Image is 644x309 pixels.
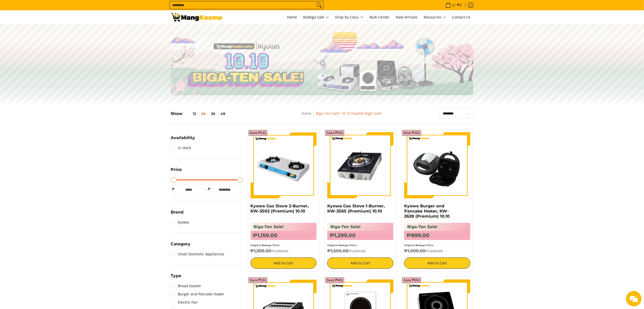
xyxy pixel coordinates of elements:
[335,14,364,21] span: Shop by Class
[316,111,382,116] a: Biga-Ten Sale! 10.10 Double Digit Sale!
[444,2,463,8] span: •
[171,274,181,282] summary: Open
[171,13,222,22] img: Biga-Ten Sale! 10.10 Double Digit Sale with Kyowa l Mang Kosme
[199,112,209,116] button: 24
[171,298,198,306] a: Electric Fan
[425,249,443,253] del: ₱1,000.00
[303,14,329,21] span: Bodega Sale
[327,231,393,240] h6: ₱1,299.00
[227,10,473,24] nav: Main Menu
[450,10,473,24] a: Contact Us
[271,249,289,253] del: ₱1,300.00
[171,136,195,140] span: Availability
[171,250,224,258] a: Small Domestic Appliances
[285,10,300,24] a: Home
[333,10,366,24] a: Shop by Class
[457,3,463,7] span: ₱0
[207,187,212,192] span: ₱
[251,204,309,214] a: Kyowa Gas Stove 2-Burner, KW-3502 (Premium) 10.10
[171,210,184,214] span: Brand
[171,218,189,226] a: Kyowa
[266,110,417,122] nav: Breadcrumbs
[171,111,228,116] h5: Show
[171,242,191,246] span: Category
[218,112,228,116] button: 48
[452,3,455,7] span: 0
[27,29,86,35] div: Chat with us now
[209,112,218,116] button: 36
[171,210,184,218] summary: Open
[171,144,191,152] a: In stock
[251,231,317,240] h6: ₱1,159.00
[404,132,470,198] img: kyowa-burger-and-pancake-maker-premium-full-view-mang-kosme
[326,131,343,134] span: Save ₱201
[250,131,266,134] span: Save ₱141
[171,168,182,176] summary: Open
[404,204,450,219] a: Kyowa Burger and Pancake Maker, KW-2628 (Premium) 10.10
[171,136,195,144] summary: Open
[452,15,471,20] span: Contact Us
[251,257,317,269] button: Add to Cart
[250,279,266,282] span: Save ₱101
[301,111,311,116] a: Home
[348,249,365,253] del: ₱1,500.00
[183,112,199,116] button: 12
[171,290,224,298] a: Burger and Pancake maker
[327,132,393,198] img: kyowa-tempered-glass-single-gas-burner-full-view-mang-kosme
[326,279,343,282] span: Save ₱401
[404,231,470,240] h6: ₱899.00
[404,257,470,269] button: Add to Cart
[403,131,420,134] span: Save ₱101
[327,244,357,247] small: Original Bodega Price:
[370,15,390,20] span: Bulk Center
[327,204,385,214] a: Kyowa Gas Stove 1-Burner, KW-3565 (Premium) 10.10
[396,15,418,20] span: New Arrivals
[171,187,176,192] span: ₱
[171,242,191,250] summary: Open
[301,10,332,24] a: Bodega Sale
[30,65,71,117] span: We're online!
[3,140,98,158] textarea: Type your message and hit 'Enter'
[315,1,323,9] button: Search
[403,279,420,282] span: Save ₱201
[367,10,392,24] a: Bulk Center
[404,248,470,254] h6: ₱1,000.00
[171,168,182,172] span: Price
[393,10,420,24] a: New Arrivals
[251,248,317,254] h6: ₱1,300.00
[404,244,434,247] small: Original Bodega Price:
[171,282,201,290] a: Bread toaster
[287,15,297,20] span: Home
[327,257,393,269] button: Add to Cart
[84,3,96,15] div: Minimize live chat window
[327,248,393,254] h6: ₱1,500.00
[251,244,280,247] small: Original Bodega Price:
[424,14,446,21] span: Resources
[421,10,449,24] a: Resources
[171,274,181,278] span: Type
[251,132,317,198] img: kyowa-2-burner-gas-stove-stainless-steel-premium-full-view-mang-kosme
